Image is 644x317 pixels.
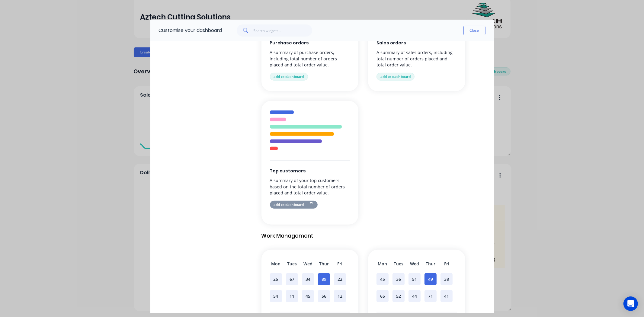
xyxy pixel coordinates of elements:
p: A summary of sales orders, including total number of orders placed and total order value. [376,50,457,68]
span: Purchase orders [270,40,350,46]
div: Tues [392,259,405,268]
p: A summary of your top customers based on the total number of orders placed and total order value. [270,178,350,196]
span: Top customers [270,168,350,175]
div: 41 [441,290,453,302]
div: Mon [270,259,282,268]
button: add to dashboard [376,73,415,81]
div: 12 [334,290,346,302]
div: Tues [286,259,298,268]
p: A summary of purchase orders, including total number of orders placed and total order value. [270,50,350,68]
div: 45 [302,290,314,302]
div: 89 [318,273,330,285]
div: 38 [441,273,453,285]
button: add to dashboard [270,73,308,81]
div: 67 [286,273,298,285]
div: 11 [286,290,298,302]
div: 44 [409,290,421,302]
div: 54 [270,290,282,302]
button: Close [463,26,485,35]
div: 45 [376,273,389,285]
div: Mon [376,259,389,268]
div: 25 [270,273,282,285]
div: 22 [334,273,346,285]
div: Fri [334,259,346,268]
button: add to dashboard [270,201,318,209]
div: 36 [392,273,405,285]
div: 65 [376,290,389,302]
div: 49 [425,273,437,285]
div: 51 [409,273,421,285]
div: Open Intercom Messenger [623,296,638,311]
div: Wed [409,259,421,268]
div: 34 [302,273,314,285]
div: 52 [392,290,405,302]
div: Thur [318,259,330,268]
div: Thur [425,259,437,268]
div: 71 [425,290,437,302]
div: 56 [318,290,330,302]
span: Work Management [261,232,485,240]
div: Wed [302,259,314,268]
span: Customise your dashboard [159,27,222,34]
input: Search widgets... [253,24,312,37]
span: Sales orders [376,40,457,46]
div: Fri [441,259,453,268]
